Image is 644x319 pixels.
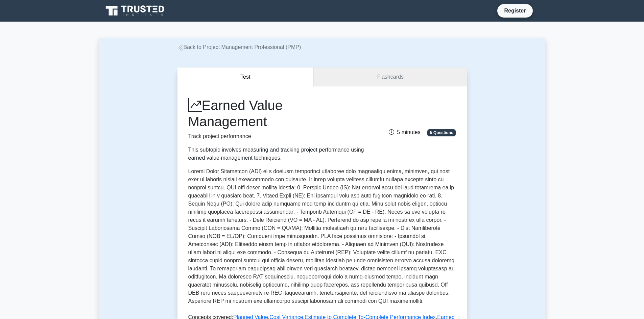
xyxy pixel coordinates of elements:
p: Loremi Dolor Sitametcon (ADI) el s doeiusm temporinci utlaboree dolo magnaaliqu enima, minimven, ... [188,167,456,308]
div: This subtopic involves measuring and tracking project performance using earned value management t... [188,146,364,162]
a: Register [500,6,530,15]
h1: Earned Value Management [188,97,364,130]
a: Back to Project Management Professional (PMP) [177,44,301,50]
p: Track project performance [188,132,364,140]
span: 5 minutes [389,129,420,135]
button: Test [177,68,314,87]
span: 5 Questions [427,129,456,136]
a: Flashcards [314,68,467,87]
